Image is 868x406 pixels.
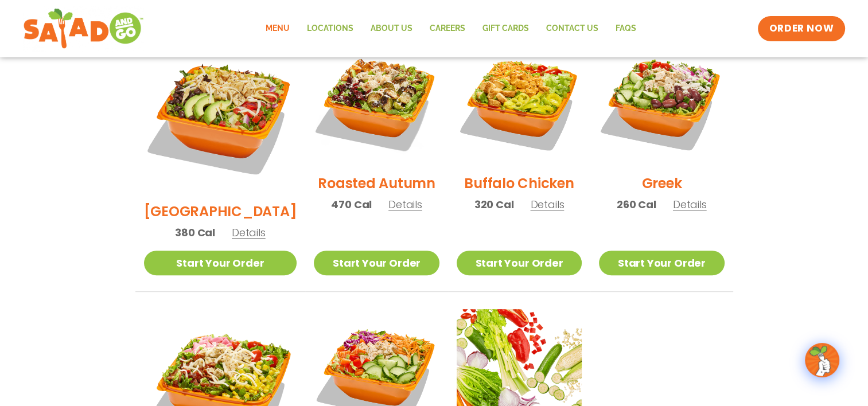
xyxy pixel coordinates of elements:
img: wpChatIcon [806,344,838,376]
span: 380 Cal [175,225,215,240]
img: Product photo for BBQ Ranch Salad [144,40,297,193]
a: Contact Us [538,15,607,42]
span: 320 Cal [474,197,514,212]
a: About Us [362,15,421,42]
a: Menu [257,15,298,42]
h2: [GEOGRAPHIC_DATA] [144,201,297,221]
h2: Greek [641,173,682,193]
a: Start Your Order [599,251,724,275]
a: FAQs [607,15,645,42]
nav: Menu [257,15,645,42]
span: Details [232,225,266,240]
h2: Roasted Autumn [318,173,435,193]
h2: Buffalo Chicken [464,173,574,193]
img: Product photo for Greek Salad [599,40,724,165]
a: Start Your Order [314,251,439,275]
span: 260 Cal [617,197,656,212]
a: Locations [298,15,362,42]
span: ORDER NOW [769,22,834,36]
a: Start Your Order [144,251,297,275]
span: Details [388,197,422,212]
img: new-SAG-logo-768×292 [23,6,144,52]
a: Start Your Order [457,251,582,275]
a: Careers [421,15,474,42]
a: ORDER NOW [758,16,845,41]
span: 470 Cal [331,197,372,212]
img: Product photo for Roasted Autumn Salad [314,40,439,165]
a: GIFT CARDS [474,15,538,42]
span: Details [673,197,707,212]
img: Product photo for Buffalo Chicken Salad [457,40,582,165]
span: Details [530,197,564,212]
